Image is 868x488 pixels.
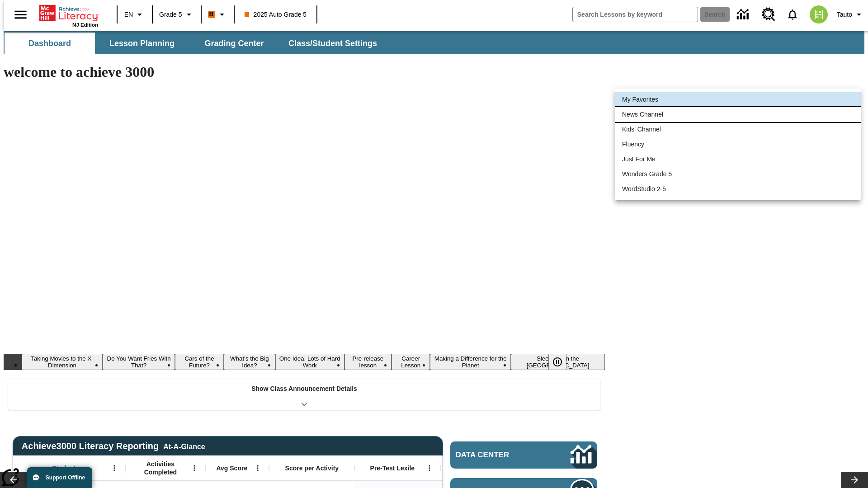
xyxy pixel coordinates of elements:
[615,152,861,167] li: Just For Me
[615,107,861,122] li: News Channel
[615,137,861,152] li: Fluency
[615,167,861,182] li: Wonders Grade 5
[615,182,861,197] li: WordStudio 2-5
[615,122,861,137] li: Kids' Channel
[615,92,861,107] li: My Favorites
